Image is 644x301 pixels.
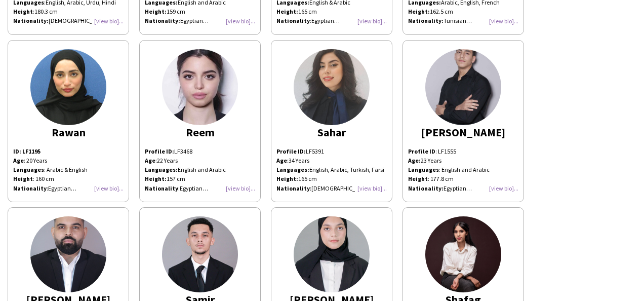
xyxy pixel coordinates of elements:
b: Profile ID [408,147,435,155]
img: thumb-d2188cad-2a5e-4c04-8744-153a0e83e9b3.jpg [425,49,501,125]
b: Nationality [408,184,441,192]
strong: Height: [145,175,167,182]
img: thumb-65e650ad-6afa-4a84-ab3b-56094f842524.jpg [425,216,501,292]
b: Nationality [276,17,310,24]
p: LF3468 [145,147,255,156]
img: thumb-51be7da0-5ecc-4f4a-9ae7-2329fc07b1ed.png [294,49,370,125]
div: 159 cm [145,7,255,16]
b: Nationality [276,184,310,192]
div: : English and Arabic [408,165,518,193]
div: : 160 cm [13,174,124,183]
div: : 177.8 cm [408,174,518,183]
span: : [13,8,34,15]
div: : [13,184,124,193]
div: Reem [145,128,255,137]
b: Age [13,157,24,164]
span: Egyptian [441,184,472,192]
img: thumb-6539151ec83e9.jpeg [162,49,238,125]
b: Age [145,157,155,164]
div: Rawan [13,128,124,137]
strong: Profile ID: [145,147,174,155]
img: thumb-913090cf-124b-4d44-83f1-19fcfc7d1554.jpg [162,216,238,292]
b: Nationality [145,184,178,192]
strong: Height: [276,175,298,182]
span: : [276,157,289,164]
div: [PERSON_NAME] [408,128,518,137]
b: Height [13,175,33,182]
b: Height [408,175,428,182]
div: : LF1555 [408,147,518,156]
b: Languages [408,166,439,173]
span: [DEMOGRAPHIC_DATA] [311,184,377,192]
span: Nationality [13,17,47,24]
span: : [145,184,180,192]
p: LF5391 [276,147,387,156]
div: : 20 Years [13,156,124,165]
span: 23 Years [419,157,441,164]
b: Nationality [13,184,47,192]
span: : [276,184,311,192]
b: Age [276,157,287,164]
b: : [13,17,49,24]
b: Nationality: [145,17,180,24]
span: [DEMOGRAPHIC_DATA] [49,17,114,24]
span: Egyptian [311,17,340,24]
b: ID: LF1195 [13,147,41,155]
span: : [145,157,157,164]
img: thumb-091d06d1-3368-434d-aefa-784b2a0ff345.jpg [30,216,106,292]
p: English and Arabic 157 cm [145,165,255,183]
span: Egyptian [180,184,208,192]
strong: Height: [408,8,430,15]
strong: Height: [276,8,298,15]
img: thumb-eb59d6bb-f53a-473b-928e-d37203a47f06.jpg [30,49,106,125]
span: Egyptian [48,184,76,192]
b: Height: [145,8,167,15]
b: Height [13,8,33,15]
span: : [276,17,311,24]
strong: Languages: [145,166,178,173]
b: Age [408,157,419,164]
p: English, Arabic, Turkish, Farsi 165 cm [276,165,387,183]
b: : [419,157,421,164]
strong: Nationality: [408,17,444,24]
b: : [441,184,444,192]
span: 34 Years [289,157,309,164]
strong: Languages: [276,166,309,173]
b: Languages [13,166,44,173]
img: thumb-b5c480df-394b-4ddf-ac60-790d5a6a0f04.jpg [294,216,370,292]
strong: Profile ID: [276,147,306,155]
span: : Arabic & English [13,166,88,173]
div: Egyptian [145,16,255,25]
span: 22 Years [157,157,178,164]
div: Sahar [276,128,387,137]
